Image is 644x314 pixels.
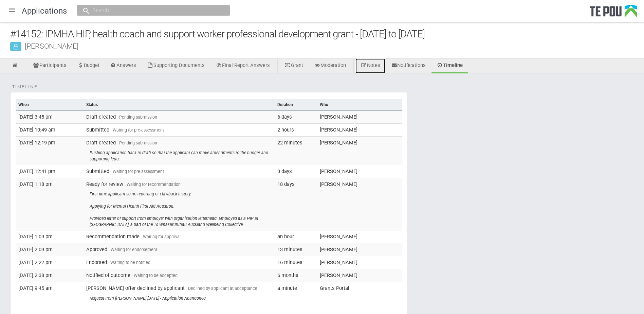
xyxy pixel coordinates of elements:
[277,181,295,187] span: 18 days
[317,230,402,243] td: [PERSON_NAME]
[127,182,181,187] span: Waiting for recommendation
[110,260,150,265] span: Waiting to be notified
[277,285,297,291] span: a minute
[84,230,275,243] td: Recommendation made
[277,140,302,146] span: 22 minutes
[317,269,402,282] td: [PERSON_NAME]
[277,114,292,120] span: 6 days
[72,58,105,73] a: Budget
[277,127,294,133] span: 2 hours
[16,165,84,178] td: [DATE] 12:41 pm
[16,269,84,282] td: [DATE] 2:38 pm
[16,178,84,230] td: [DATE] 1:18 pm
[84,269,275,282] td: Notified of outcome
[317,178,402,230] td: [PERSON_NAME]
[84,99,275,111] th: Status
[84,282,275,304] td: [PERSON_NAME] offer declined by applicant
[16,111,84,124] td: [DATE] 3:45 pm
[142,58,210,73] a: Supporting Documents
[16,99,84,111] th: When
[143,234,181,239] span: Waiting for approval
[317,243,402,256] td: [PERSON_NAME]
[28,58,72,73] a: Participants
[84,165,275,178] td: Submitted
[134,273,178,278] span: Waiting to be accepted
[90,191,272,227] div: First time applicant so no reporting or clawback history. Applying for Mental Health First Aid Ao...
[16,124,84,137] td: [DATE] 10:49 am
[84,178,275,230] td: Ready for review
[84,111,275,124] td: Draft created
[90,295,272,301] div: Request from [PERSON_NAME] [DATE] - Application Abandoned
[119,140,157,145] span: Pending submission
[277,259,302,265] span: 16 minutes
[317,282,402,304] td: Grants Portal
[90,7,210,14] input: Search
[277,233,294,240] span: an hour
[84,137,275,165] td: Draft created
[84,256,275,269] td: Endorsed
[317,256,402,269] td: [PERSON_NAME]
[12,84,38,90] span: Timeline
[317,111,402,124] td: [PERSON_NAME]
[317,99,402,111] th: Who
[90,150,272,162] div: Pushing application back to draft so that the applicant can make amendments to the budget and sup...
[119,115,157,120] span: Pending submission
[10,27,644,41] div: #14152: IPMHA HIP, health coach and support worker professional development grant - [DATE] to [DATE]
[16,282,84,304] td: [DATE] 9:45 am
[111,247,157,252] span: Waiting for endorsement
[84,243,275,256] td: Approved
[188,286,257,291] span: Declined by applicant at acceptance
[279,58,308,73] a: Grant
[386,58,431,73] a: Notifications
[210,58,275,73] a: Final Report Answers
[309,58,351,73] a: Moderation
[431,58,468,73] a: Timeline
[317,165,402,178] td: [PERSON_NAME]
[317,124,402,137] td: [PERSON_NAME]
[277,168,292,174] span: 3 days
[275,99,317,111] th: Duration
[277,272,298,278] span: 6 months
[84,124,275,137] td: Submitted
[105,58,142,73] a: Answers
[16,243,84,256] td: [DATE] 2:09 pm
[113,169,164,174] span: Waiting for pre-assessment
[16,137,84,165] td: [DATE] 12:19 pm
[113,127,164,133] span: Waiting for pre-assessment
[10,42,644,50] div: [PERSON_NAME]
[355,58,385,73] a: Notes
[277,246,302,252] span: 13 minutes
[16,230,84,243] td: [DATE] 1:09 pm
[16,256,84,269] td: [DATE] 2:22 pm
[317,137,402,165] td: [PERSON_NAME]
